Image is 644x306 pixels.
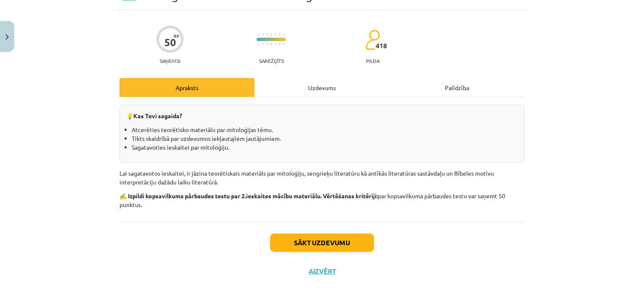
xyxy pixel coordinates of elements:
[119,192,378,200] strong: ✍️ Izpildi kopsavilkuma pārbaudes testu par 2.ieskaites mācību materiālu. Vērtēšanas kritēriji:
[267,43,267,45] img: icon-short-line-57e1e144782c952c97e751825c79c345078a6d821885a25fce030b3d8c18986b.svg
[283,34,284,36] img: icon-short-line-57e1e144782c952c97e751825c79c345078a6d821885a25fce030b3d8c18986b.svg
[275,43,276,45] img: icon-short-line-57e1e144782c952c97e751825c79c345078a6d821885a25fce030b3d8c18986b.svg
[259,58,284,64] p: Sarežģīts
[119,163,525,187] p: Lai sagatavotos ieskaitei, ir jāzina teorētiskais materiāls par mitoloģiju, sengrieķu literatūru ...
[174,34,179,38] span: XP
[262,34,263,36] img: icon-short-line-57e1e144782c952c97e751825c79c345078a6d821885a25fce030b3d8c18986b.svg
[390,78,525,97] div: Palīdzība
[132,134,518,143] li: Tikts skaidrībā par uzdevumos iekļautajiem jautājumiem.
[254,78,390,97] div: Uzdevums
[279,34,280,36] img: icon-short-line-57e1e144782c952c97e751825c79c345078a6d821885a25fce030b3d8c18986b.svg
[366,58,379,64] p: pilda
[365,29,380,50] img: students-c634bb4e5e11cddfef0936a35e636f08e4e9abd3cc4e673bd6f9a4125e45ecb1.svg
[119,192,525,209] p: par kopsavilkuma pārbaudes testu var saņemt 50 punktus.
[376,42,387,49] span: 418
[258,43,259,45] img: icon-short-line-57e1e144782c952c97e751825c79c345078a6d821885a25fce030b3d8c18986b.svg
[258,34,259,36] img: icon-short-line-57e1e144782c952c97e751825c79c345078a6d821885a25fce030b3d8c18986b.svg
[271,43,272,45] img: icon-short-line-57e1e144782c952c97e751825c79c345078a6d821885a25fce030b3d8c18986b.svg
[275,34,276,36] img: icon-short-line-57e1e144782c952c97e751825c79c345078a6d821885a25fce030b3d8c18986b.svg
[164,36,176,48] div: 50
[262,43,263,45] img: icon-short-line-57e1e144782c952c97e751825c79c345078a6d821885a25fce030b3d8c18986b.svg
[119,78,254,97] div: Apraksts
[267,34,267,36] img: icon-short-line-57e1e144782c952c97e751825c79c345078a6d821885a25fce030b3d8c18986b.svg
[270,233,374,252] button: Sākt uzdevumu
[156,58,184,64] p: Saņemsi
[283,43,284,45] img: icon-short-line-57e1e144782c952c97e751825c79c345078a6d821885a25fce030b3d8c18986b.svg
[132,125,518,134] li: Atcerēties teorētisko materiālu par mitoloģijas tēmu.
[271,34,272,36] img: icon-short-line-57e1e144782c952c97e751825c79c345078a6d821885a25fce030b3d8c18986b.svg
[306,267,338,275] button: Aizvērt
[132,143,518,152] li: Sagatavoties ieskaitei par mitoloģiju.
[279,43,280,45] img: icon-short-line-57e1e144782c952c97e751825c79c345078a6d821885a25fce030b3d8c18986b.svg
[5,34,9,40] img: icon-close-lesson-0947bae3869378f0d4975bcd49f059093ad1ed9edebbc8119c70593378902aed.svg
[133,112,182,119] strong: Kas Tevi sagaida?
[126,112,518,120] p: 💡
